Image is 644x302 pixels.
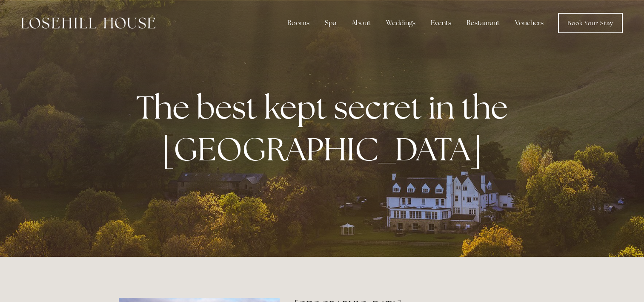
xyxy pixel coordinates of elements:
[280,15,316,32] div: Rooms
[558,13,623,33] a: Book Your Stay
[424,15,458,32] div: Events
[136,86,515,170] strong: The best kept secret in the [GEOGRAPHIC_DATA]
[345,15,378,32] div: About
[508,15,550,32] a: Vouchers
[21,17,155,29] img: Losehill House
[460,15,507,32] div: Restaurant
[318,15,343,32] div: Spa
[379,15,422,32] div: Weddings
